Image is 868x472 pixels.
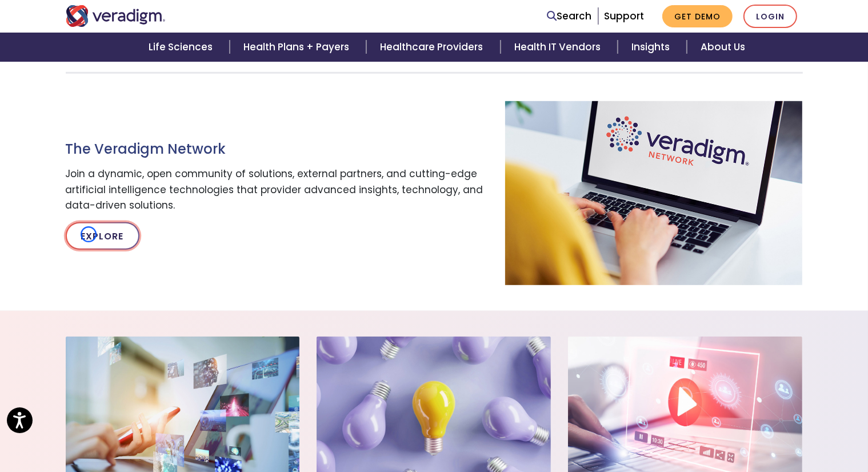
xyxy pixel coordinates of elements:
a: Healthcare Providers [366,33,500,62]
p: Join a dynamic, open community of solutions, external partners, and cutting-edge artificial intel... [66,166,489,213]
a: Insights [618,33,687,62]
a: Search [547,9,592,24]
a: Get Demo [662,5,733,27]
a: Health IT Vendors [501,33,618,62]
h3: The Veradigm Network [66,141,489,158]
a: Explore [66,222,139,250]
a: Health Plans + Payers [230,33,366,62]
img: Veradigm logo [66,5,166,27]
a: Login [743,5,797,28]
a: Support [604,9,644,23]
a: Life Sciences [135,33,230,62]
a: About Us [687,33,759,62]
